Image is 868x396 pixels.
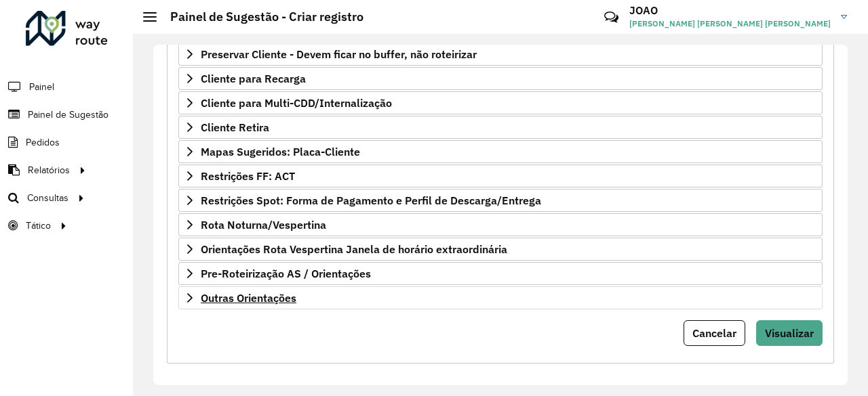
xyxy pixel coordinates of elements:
button: Cancelar [684,320,745,346]
a: Preservar Cliente - Devem ficar no buffer, não roteirizar [178,43,823,66]
a: Contato Rápido [597,3,626,32]
span: Cliente para Multi-CDD/Internalização [201,97,392,108]
a: Orientações Rota Vespertina Janela de horário extraordinária [178,238,823,261]
span: Relatórios [28,163,70,177]
span: Cancelar [692,326,736,340]
a: Cliente para Multi-CDD/Internalização [178,91,823,114]
span: Painel de Sugestão [28,108,108,122]
span: Tático [26,219,51,233]
span: Visualizar [765,326,814,340]
span: Mapas Sugeridos: Placa-Cliente [201,146,360,157]
a: Pre-Roteirização AS / Orientações [178,262,823,285]
h3: JOAO [629,4,831,17]
a: Rota Noturna/Vespertina [178,213,823,236]
span: Pedidos [26,135,60,150]
a: Outras Orientações [178,286,823,309]
span: Pre-Roteirização AS / Orientações [201,268,371,279]
span: Restrições Spot: Forma de Pagamento e Perfil de Descarga/Entrega [201,195,541,206]
a: Restrições Spot: Forma de Pagamento e Perfil de Descarga/Entrega [178,189,823,212]
span: [PERSON_NAME] [PERSON_NAME] [PERSON_NAME] [629,18,831,30]
span: Rota Noturna/Vespertina [201,219,326,230]
span: Orientações Rota Vespertina Janela de horário extraordinária [201,244,507,255]
button: Visualizar [756,320,823,346]
a: Restrições FF: ACT [178,164,823,188]
a: Cliente Retira [178,116,823,139]
a: Cliente para Recarga [178,67,823,90]
span: Outras Orientações [201,292,296,303]
span: Consultas [27,191,68,205]
h2: Painel de Sugestão - Criar registro [157,9,363,24]
span: Restrições FF: ACT [201,171,295,181]
span: Preservar Cliente - Devem ficar no buffer, não roteirizar [201,49,477,60]
a: Mapas Sugeridos: Placa-Cliente [178,140,823,163]
span: Cliente Retira [201,122,269,133]
span: Cliente para Recarga [201,73,306,84]
span: Painel [29,80,54,94]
